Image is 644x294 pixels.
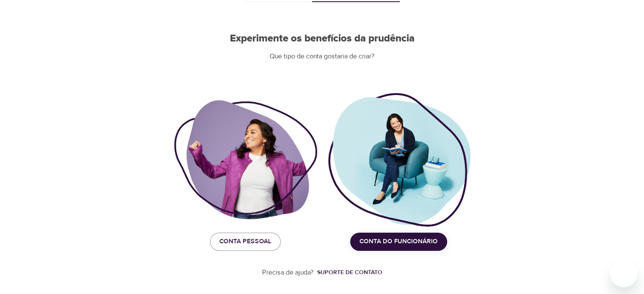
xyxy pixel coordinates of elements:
button: Conta Pessoal [210,233,281,250]
a: Suporte de contato [314,268,382,277]
h2: Experimente os benefícios da prudência [174,33,470,45]
p: Que tipo de conta gostaria de criar? [174,52,470,61]
button: Conta do funcionário [350,233,447,250]
span: Conta Pessoal [219,236,271,247]
div: Suporte de contato [317,268,382,277]
p: Precisa de ajuda? [262,268,314,278]
span: Conta do funcionário [359,236,438,247]
iframe: Botão para abrir a janela de mensagens [610,260,637,287]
